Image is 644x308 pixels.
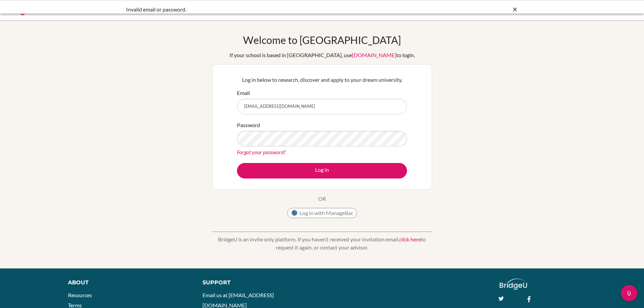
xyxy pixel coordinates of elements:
h1: Welcome to [GEOGRAPHIC_DATA] [243,34,401,46]
img: logo_white@2x-f4f0deed5e89b7ecb1c2cc34c3e3d731f90f0f143d5ea2071677605dd97b5244.png [500,279,527,290]
label: Password [237,121,260,129]
div: If your school is based in [GEOGRAPHIC_DATA], use to login. [230,51,415,59]
a: click here [399,236,421,242]
a: [DOMAIN_NAME] [352,52,396,58]
button: Log in [237,163,407,179]
div: Support [202,279,314,287]
button: Log in with ManageBac [287,208,357,218]
a: Resources [68,292,92,298]
label: Email [237,89,250,97]
p: OR [318,195,326,203]
div: About [68,279,187,287]
div: Open Intercom Messenger [621,285,637,301]
p: Log in below to research, discover and apply to your dream university. [237,76,407,84]
a: Forgot your password? [237,149,286,155]
div: Invalid email or password. [126,5,417,14]
p: BridgeU is an invite only platform. If you haven’t received your invitation email, to request it ... [212,235,432,252]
